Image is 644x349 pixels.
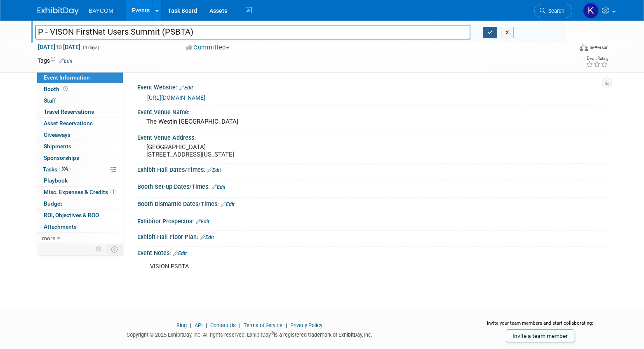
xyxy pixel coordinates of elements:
div: Event Venue Address: [137,131,606,142]
a: [URL][DOMAIN_NAME] [147,94,205,101]
a: Blog [176,322,187,328]
a: Tasks50% [37,164,123,175]
a: Edit [221,201,235,207]
a: Budget [37,198,123,209]
div: Event Format [524,43,609,55]
span: | [237,322,242,328]
a: Giveaways [37,129,123,141]
span: Booth not reserved yet [61,86,69,92]
td: Toggle Event Tabs [106,244,123,255]
div: Event Rating [586,56,608,61]
span: more [42,235,55,241]
span: [DATE] [DATE] [38,43,81,51]
a: Edit [179,85,193,91]
td: Tags [38,56,73,65]
div: Event Venue Name: [137,106,606,116]
span: ROI, Objectives & ROO [44,212,99,218]
a: Edit [173,251,187,256]
td: Personalize Event Tab Strip [92,244,106,255]
a: Edit [207,167,221,173]
img: Format-Inperson.png [580,44,588,51]
div: Exhibit Hall Dates/Times: [137,164,606,174]
span: Giveaways [44,131,71,138]
span: Asset Reservations [44,120,93,126]
a: Edit [59,58,73,64]
span: Tasks [43,166,71,173]
span: Staff [44,97,56,104]
div: The Westin [GEOGRAPHIC_DATA] [143,115,600,128]
span: to [55,44,63,50]
a: Shipments [37,141,123,152]
span: Misc. Expenses & Credits [44,189,116,195]
a: Event Information [37,72,123,83]
a: Travel Reservations [37,106,123,117]
span: Event Information [44,74,90,81]
a: Staff [37,95,123,106]
span: Playbook [44,177,68,184]
a: Playbook [37,175,123,186]
a: Asset Reservations [37,118,123,129]
span: | [204,322,209,328]
sup: ® [271,331,274,335]
button: Committed [183,43,233,52]
span: | [188,322,193,328]
a: ROI, Objectives & ROO [37,210,123,221]
a: Edit [196,219,209,225]
span: (4 days) [82,45,99,50]
a: Edit [200,234,214,240]
div: Exhibitor Prospectus: [137,215,606,226]
a: Edit [212,184,226,190]
a: Misc. Expenses & Credits1 [37,187,123,198]
span: Travel Reservations [44,108,94,115]
div: In-Person [589,45,609,51]
div: Copyright © 2025 ExhibitDay, Inc. All rights reserved. ExhibitDay is a registered trademark of Ex... [38,329,461,339]
span: Sponsorships [44,155,79,161]
a: Terms of Service [244,322,282,328]
span: 50% [59,166,71,172]
div: Event Notes: [137,247,606,258]
span: Search [545,8,564,14]
a: Invite a team member [506,329,574,342]
a: Attachments [37,221,123,232]
div: Booth Set-up Dates/Times: [137,180,606,191]
img: ExhibitDay [38,7,79,15]
div: Booth Dismantle Dates/Times: [137,198,606,208]
a: Sponsorships [37,152,123,164]
div: VISION PSBTA [144,258,516,275]
span: 1 [110,189,116,195]
span: Shipments [44,143,71,150]
span: Booth [44,86,69,92]
div: Exhibit Hall Floor Plan: [137,231,606,241]
span: Attachments [44,223,77,230]
span: Budget [44,200,62,207]
div: Invite your team members and start collaborating: [474,320,607,332]
span: | [284,322,289,328]
div: Event Website: [137,81,606,92]
button: X [501,27,514,38]
a: Contact Us [210,322,236,328]
span: BAYCOM [89,7,113,14]
pre: [GEOGRAPHIC_DATA] [STREET_ADDRESS][US_STATE] [146,143,324,158]
img: Kayla Novak [583,3,599,19]
a: more [37,233,123,244]
a: API [195,322,202,328]
a: Privacy Policy [290,322,322,328]
a: Booth [37,84,123,95]
a: Search [534,4,572,18]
